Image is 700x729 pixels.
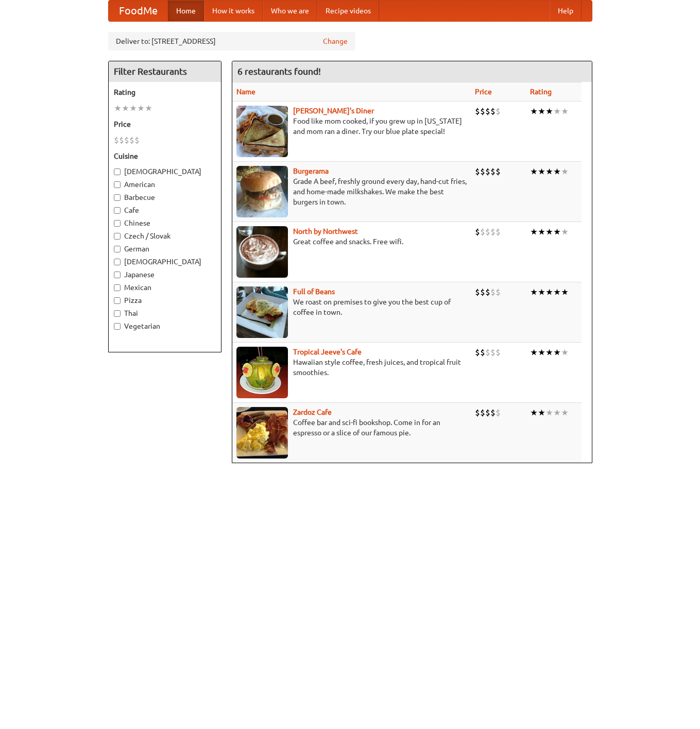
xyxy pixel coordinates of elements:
[114,259,121,265] input: [DEMOGRAPHIC_DATA]
[263,1,317,21] a: Who we are
[129,134,134,146] li: $
[236,297,467,317] p: We roast on premises to give you the best cup of coffee in town.
[561,347,569,358] li: ★
[485,106,490,117] li: $
[561,226,569,238] li: ★
[485,347,490,358] li: $
[129,103,137,114] li: ★
[204,1,263,21] a: How it works
[545,106,553,117] li: ★
[109,61,221,82] h4: Filter Restaurants
[530,226,538,238] li: ★
[490,166,496,177] li: $
[293,287,335,296] a: Full of Beans
[114,231,216,241] label: Czech / Slovak
[553,226,561,238] li: ★
[114,134,119,146] li: $
[114,192,216,202] label: Barbecue
[168,1,204,21] a: Home
[538,286,545,298] li: ★
[538,407,545,418] li: ★
[293,348,362,356] a: Tropical Jeeve's Cafe
[134,134,140,146] li: $
[237,66,321,76] ng-pluralize: 6 restaurants found!
[490,347,496,358] li: $
[485,166,490,177] li: $
[293,227,358,235] b: North by Northwest
[114,310,121,317] input: Thai
[236,417,467,438] p: Coffee bar and sci-fi bookshop. Come in for an espresso or a slice of our famous pie.
[553,106,561,117] li: ★
[561,286,569,298] li: ★
[293,107,374,115] a: [PERSON_NAME]'s Diner
[114,218,216,228] label: Chinese
[114,295,216,306] label: Pizza
[114,207,121,214] input: Cafe
[480,407,485,418] li: $
[114,282,216,293] label: Mexican
[236,357,467,378] p: Hawaiian style coffee, fresh juices, and tropical fruit smoothies.
[114,179,216,190] label: American
[114,151,216,161] h5: Cuisine
[114,119,216,129] h5: Price
[475,407,480,418] li: $
[545,407,553,418] li: ★
[114,257,216,267] label: [DEMOGRAPHIC_DATA]
[145,103,152,114] li: ★
[496,226,501,238] li: $
[545,286,553,298] li: ★
[114,168,121,175] input: [DEMOGRAPHIC_DATA]
[236,88,255,96] a: Name
[538,166,545,177] li: ★
[530,407,538,418] li: ★
[114,103,122,114] li: ★
[480,106,485,117] li: $
[530,166,538,177] li: ★
[114,323,121,330] input: Vegetarian
[496,347,501,358] li: $
[236,116,467,137] p: Food like mom cooked, if you grew up in [US_STATE] and mom ran a diner. Try our blue plate special!
[530,286,538,298] li: ★
[114,244,216,254] label: German
[236,166,288,217] img: burgerama.jpg
[550,1,582,21] a: Help
[485,407,490,418] li: $
[496,106,501,117] li: $
[496,166,501,177] li: $
[108,32,355,50] div: Deliver to: [STREET_ADDRESS]
[475,166,480,177] li: $
[553,407,561,418] li: ★
[480,347,485,358] li: $
[545,347,553,358] li: ★
[236,226,288,278] img: north.jpg
[293,408,332,416] a: Zardoz Cafe
[475,347,480,358] li: $
[122,103,129,114] li: ★
[293,167,329,175] b: Burgerama
[137,103,145,114] li: ★
[490,106,496,117] li: $
[124,134,129,146] li: $
[114,321,216,331] label: Vegetarian
[236,106,288,157] img: sallys.jpg
[553,286,561,298] li: ★
[480,286,485,298] li: $
[530,88,552,96] a: Rating
[496,286,501,298] li: $
[530,347,538,358] li: ★
[114,205,216,215] label: Cafe
[561,106,569,117] li: ★
[545,166,553,177] li: ★
[538,226,545,238] li: ★
[114,220,121,227] input: Chinese
[114,297,121,304] input: Pizza
[561,166,569,177] li: ★
[496,407,501,418] li: $
[236,286,288,338] img: beans.jpg
[538,347,545,358] li: ★
[236,347,288,398] img: jeeves.jpg
[553,166,561,177] li: ★
[114,87,216,97] h5: Rating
